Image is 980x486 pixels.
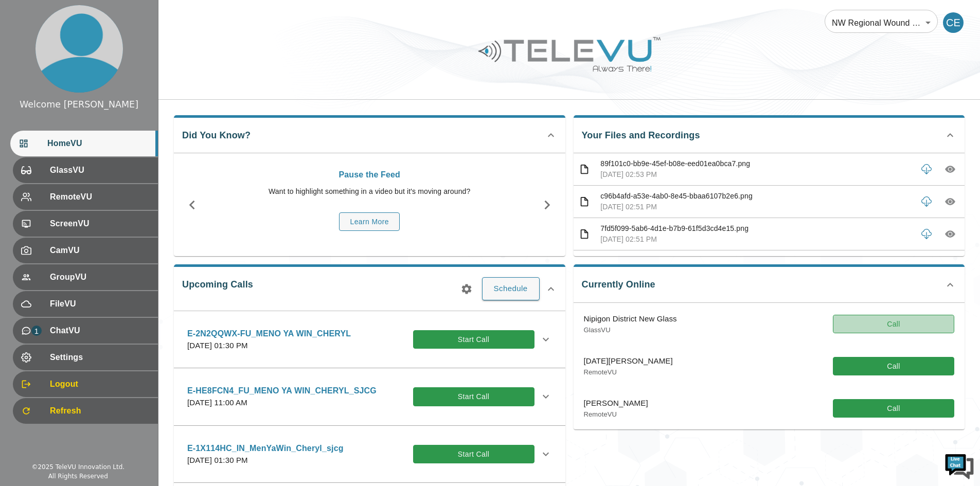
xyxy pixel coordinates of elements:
div: CamVU [13,238,158,263]
p: [DATE] 02:51 PM [600,234,912,245]
p: 1 [31,326,42,336]
button: Call [833,399,954,418]
div: FileVU [13,291,158,317]
p: Nipigon District New Glass [584,313,677,325]
span: Logout [50,378,150,390]
span: ChatVU [50,325,150,337]
button: Start Call [413,445,534,464]
p: [DATE] 01:30 PM [187,455,344,466]
p: [DATE] 02:51 PM [600,202,912,212]
div: HomeVU [10,131,158,156]
p: 4a19de6c-1be9-4fb6-bfc2-bcf2f93a80ae.png [600,256,912,266]
div: Settings [13,345,158,370]
button: Start Call [413,330,534,349]
p: RemoteVU [584,409,648,420]
div: © 2025 TeleVU Innovation Ltd. [31,462,124,472]
span: ScreenVU [50,218,150,230]
div: RemoteVU [13,184,158,210]
button: Learn More [339,212,400,231]
span: Refresh [50,405,150,417]
div: Welcome [PERSON_NAME] [20,98,138,111]
p: [DATE] 01:30 PM [187,340,351,352]
p: Want to highlight something in a video but it's moving around? [216,186,524,197]
div: E-HE8FCN4_FU_MENO YA WIN_CHERYL_SJCG[DATE] 11:00 AMStart Call [179,379,560,415]
div: All Rights Reserved [48,472,108,481]
button: Schedule [482,277,540,300]
div: NW Regional Wound Care [825,8,938,37]
p: c96b4afd-a53e-4ab0-8e45-bbaa6107b2e6.png [600,191,912,202]
div: E-2N2QQWX-FU_MENO YA WIN_CHERYL[DATE] 01:30 PMStart Call [179,321,560,358]
div: CE [943,12,964,33]
button: Start Call [413,387,534,406]
span: HomeVU [47,137,150,150]
p: 89f101c0-bb9e-45ef-b08e-eed01ea0bca7.png [600,158,912,169]
div: GlassVU [13,157,158,183]
img: Chat Widget [944,450,975,481]
span: RemoteVU [50,191,150,203]
p: GlassVU [584,325,677,335]
p: 7fd5f099-5ab6-4d1e-b7b9-61f5d3cd4e15.png [600,223,912,234]
p: E-1X114HC_IN_MenYaWin_Cheryl_sjcg [187,442,344,455]
div: 1ChatVU [13,318,158,344]
p: Pause the Feed [216,169,524,181]
p: [DATE][PERSON_NAME] [584,355,673,367]
div: ScreenVU [13,211,158,237]
p: E-2N2QQWX-FU_MENO YA WIN_CHERYL [187,328,351,340]
img: Logo [477,33,662,76]
div: E-1X114HC_IN_MenYaWin_Cheryl_sjcg[DATE] 01:30 PMStart Call [179,436,560,473]
div: Logout [13,371,158,397]
div: Refresh [13,398,158,424]
div: GroupVU [13,264,158,290]
p: [DATE] 11:00 AM [187,397,377,409]
span: GlassVU [50,164,150,176]
button: Call [833,315,954,334]
img: profile.png [35,5,123,93]
p: RemoteVU [584,367,673,377]
span: GroupVU [50,271,150,283]
span: CamVU [50,244,150,257]
p: [DATE] 02:53 PM [600,169,912,180]
span: Settings [50,351,150,364]
button: Call [833,357,954,376]
p: E-HE8FCN4_FU_MENO YA WIN_CHERYL_SJCG [187,385,377,397]
p: [PERSON_NAME] [584,398,648,409]
span: FileVU [50,298,150,310]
